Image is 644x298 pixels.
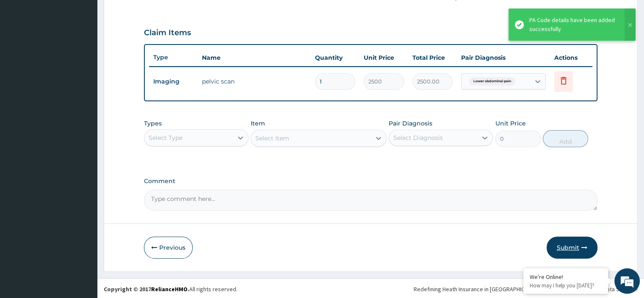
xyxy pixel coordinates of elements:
[251,119,265,128] label: Item
[530,282,602,289] p: How may I help you today?
[469,77,515,86] span: Lower abdominal pain
[543,130,588,147] button: Add
[547,237,597,259] button: Submit
[495,119,526,128] label: Unit Price
[49,93,117,178] span: We're online!
[389,119,432,128] label: Pair Diagnosis
[530,273,602,281] div: We're Online!
[359,49,408,66] th: Unit Price
[550,49,592,66] th: Actions
[457,49,550,66] th: Pair Diagnosis
[44,47,142,58] div: Chat with us now
[144,28,191,38] h3: Claim Items
[198,73,310,90] td: pelvic scan
[198,49,310,66] th: Name
[529,16,616,33] div: PA Code details have been added successfully
[151,285,188,293] a: RelianceHMO
[149,74,198,89] td: Imaging
[144,178,597,185] label: Comment
[311,49,359,66] th: Quantity
[139,4,159,25] div: Minimize live chat window
[4,204,161,234] textarea: Type your message and hit 'Enter'
[393,134,443,142] div: Select Diagnosis
[144,237,193,259] button: Previous
[144,120,162,127] label: Types
[414,285,638,293] div: Redefining Heath Insurance in [GEOGRAPHIC_DATA] using Telemedicine and Data Science!
[149,134,182,142] div: Select Type
[149,50,198,65] th: Type
[104,285,189,293] strong: Copyright © 2017 .
[408,49,457,66] th: Total Price
[16,42,34,64] img: d_794563401_company_1708531726252_794563401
